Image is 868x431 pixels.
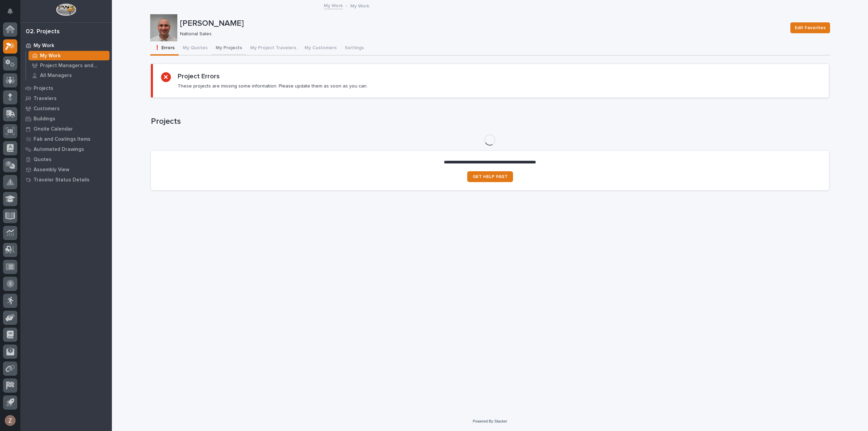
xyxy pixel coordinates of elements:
[20,175,112,185] a: Traveler Status Details
[3,4,17,18] button: Notifications
[34,106,60,112] p: Customers
[350,2,369,9] p: My Work
[34,136,91,142] p: Fab and Coatings Items
[151,117,829,126] h1: Projects
[180,31,782,37] p: National Sales
[20,93,112,103] a: Travelers
[34,85,53,92] p: Projects
[178,83,368,89] p: These projects are missing some information. Please update them as soon as you can.
[212,41,246,56] button: My Projects
[26,51,112,60] a: My Work
[34,157,52,163] p: Quotes
[341,41,368,56] button: Settings
[300,41,341,56] button: My Customers
[56,3,76,16] img: Workspace Logo
[40,53,61,59] p: My Work
[324,1,343,9] a: My Work
[20,40,112,51] a: My Work
[178,72,220,80] h2: Project Errors
[34,116,55,122] p: Buildings
[26,61,112,70] a: Project Managers and Engineers
[20,103,112,114] a: Customers
[20,114,112,124] a: Buildings
[20,144,112,154] a: Automated Drawings
[40,63,107,69] p: Project Managers and Engineers
[473,174,508,179] span: GET HELP FAST
[26,71,112,80] a: All Managers
[8,8,17,19] div: Notifications
[246,41,300,56] button: My Project Travelers
[34,126,73,132] p: Onsite Calendar
[473,419,507,423] a: Powered By Stacker
[20,124,112,134] a: Onsite Calendar
[150,41,179,56] button: ❗ Errors
[3,413,17,428] button: users-avatar
[40,73,72,79] p: All Managers
[20,83,112,93] a: Projects
[34,96,57,102] p: Travelers
[20,154,112,164] a: Quotes
[795,24,826,32] span: Edit Favorites
[34,43,54,49] p: My Work
[34,167,69,173] p: Assembly View
[180,19,785,28] p: [PERSON_NAME]
[26,28,60,36] div: 02. Projects
[34,177,90,183] p: Traveler Status Details
[20,164,112,175] a: Assembly View
[790,22,830,33] button: Edit Favorites
[467,171,513,182] a: GET HELP FAST
[34,146,84,153] p: Automated Drawings
[20,134,112,144] a: Fab and Coatings Items
[179,41,212,56] button: My Quotes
